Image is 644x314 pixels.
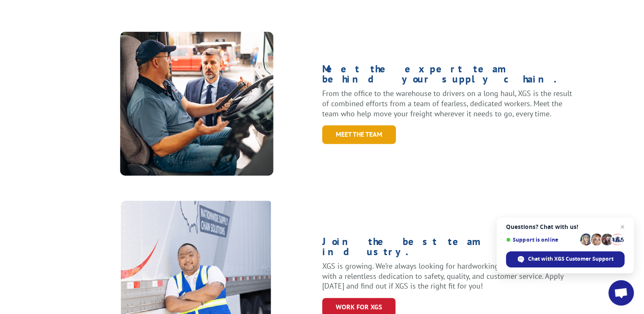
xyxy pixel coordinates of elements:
span: Chat with XGS Customer Support [528,255,614,263]
a: Open chat [608,280,634,306]
span: Questions? Chat with us! [506,223,625,230]
span: Chat with XGS Customer Support [506,251,625,267]
h1: Join the best team in the industry. [322,237,573,261]
h1: Meet the expert team behind your supply chain. [322,64,573,88]
p: From the office to the warehouse to drivers on a long haul, XGS is the result of combined efforts... [322,88,573,118]
span: Support is online [506,237,577,243]
a: Meet the Team [322,125,396,143]
p: XGS is growing. We’re always looking for hardworking, intelligent people with a relentless dedica... [322,261,573,291]
img: XpressGlobal_MeettheTeam [120,32,274,176]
